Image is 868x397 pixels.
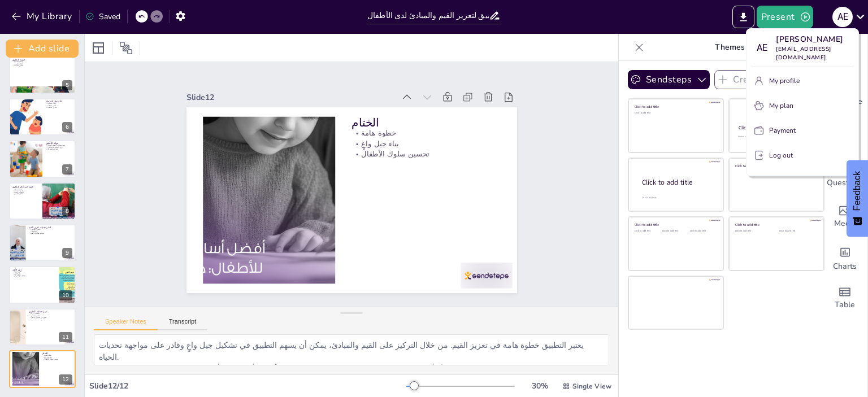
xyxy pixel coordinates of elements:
[751,38,771,58] div: A E
[852,171,862,211] span: Feedback
[769,150,793,160] p: Log out
[776,33,854,45] p: [PERSON_NAME]
[769,125,796,136] p: Payment
[769,76,800,86] p: My profile
[751,72,854,90] button: My profile
[776,45,854,62] p: [EMAIL_ADDRESS][DOMAIN_NAME]
[847,160,868,237] button: Feedback - Show survey
[751,121,854,139] button: Payment
[751,97,854,115] button: My plan
[751,146,854,164] button: Log out
[769,101,793,111] p: My plan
